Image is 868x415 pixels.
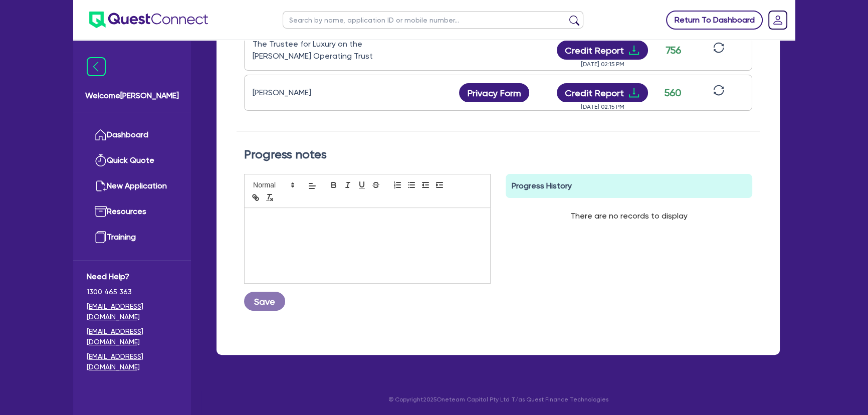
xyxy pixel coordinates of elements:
[661,43,686,58] div: 756
[87,122,177,148] a: Dashboard
[557,83,648,102] button: Credit Reportdownload
[87,148,177,173] a: Quick Quote
[765,7,791,33] a: Dropdown toggle
[89,12,208,28] img: quest-connect-logo-blue
[628,87,640,99] span: download
[713,42,724,53] span: sync
[558,198,700,234] div: There are no records to display
[253,87,378,99] div: [PERSON_NAME]
[85,90,179,102] span: Welcome [PERSON_NAME]
[666,11,763,30] a: Return To Dashboard
[710,42,727,59] button: sync
[87,301,177,322] a: [EMAIL_ADDRESS][DOMAIN_NAME]
[87,287,177,297] span: 1300 465 363
[253,38,378,62] div: The Trustee for Luxury on the [PERSON_NAME] Operating Trust
[506,174,752,198] div: Progress History
[87,351,177,372] a: [EMAIL_ADDRESS][DOMAIN_NAME]
[87,326,177,347] a: [EMAIL_ADDRESS][DOMAIN_NAME]
[95,231,107,243] img: training
[87,199,177,225] a: Resources
[87,225,177,250] a: Training
[244,292,285,311] button: Save
[87,271,177,283] span: Need Help?
[95,180,107,192] img: new-application
[661,85,686,100] div: 560
[710,84,727,102] button: sync
[459,83,529,102] button: Privacy Form
[209,395,787,404] p: © Copyright 2025 Oneteam Capital Pty Ltd T/as Quest Finance Technologies
[713,85,724,96] span: sync
[87,173,177,199] a: New Application
[283,11,583,29] input: Search by name, application ID or mobile number...
[95,154,107,166] img: quick-quote
[244,147,752,162] h2: Progress notes
[628,44,640,56] span: download
[557,41,648,60] button: Credit Reportdownload
[87,57,106,76] img: icon-menu-close
[95,205,107,218] img: resources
